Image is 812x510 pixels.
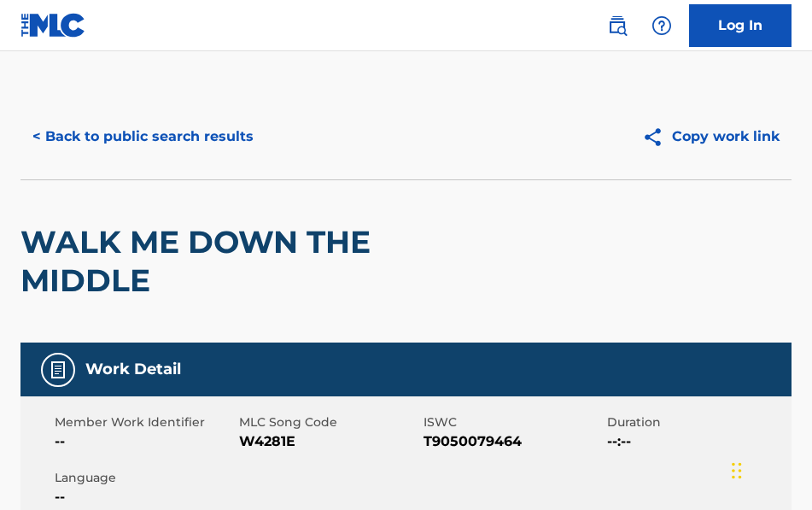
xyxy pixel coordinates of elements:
img: search [607,15,628,36]
span: -- [55,431,235,452]
span: -- [55,487,235,507]
span: MLC Song Code [239,413,419,431]
span: Member Work Identifier [55,413,235,431]
button: Copy work link [630,115,792,158]
img: MLC Logo [20,13,86,38]
h2: WALK ME DOWN THE MIDDLE [20,223,483,300]
img: Copy work link [642,126,672,148]
div: Help [645,9,679,43]
span: Language [55,469,235,487]
a: Log In [689,4,792,47]
span: W4281E [239,431,419,452]
button: < Back to public search results [20,115,266,158]
span: T9050079464 [424,431,604,452]
h5: Work Detail [85,360,181,379]
span: ISWC [424,413,604,431]
img: help [651,15,672,36]
div: Drag [732,445,742,496]
img: Work Detail [48,360,68,380]
span: --:-- [607,431,787,452]
a: Public Search [600,9,634,43]
span: Duration [607,413,787,431]
iframe: Chat Widget [727,428,812,510]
